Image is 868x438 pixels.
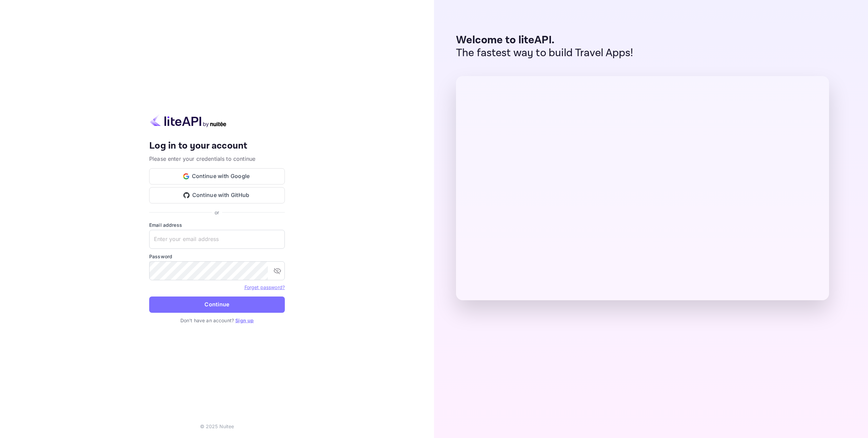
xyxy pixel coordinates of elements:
[235,317,254,323] a: Sign up
[149,114,227,127] img: liteapi
[200,423,234,430] p: © 2025 Nuitee
[149,168,285,184] button: Continue with Google
[456,76,829,300] img: liteAPI Dashboard Preview
[244,284,285,290] a: Forget password?
[244,284,285,290] a: Forget password?
[149,297,285,313] button: Continue
[149,140,285,152] h4: Log in to your account
[149,317,285,324] p: Don't have an account?
[456,47,633,60] p: The fastest way to build Travel Apps!
[456,34,633,47] p: Welcome to liteAPI.
[149,230,285,249] input: Enter your email address
[149,155,285,163] p: Please enter your credentials to continue
[271,264,284,278] button: toggle password visibility
[149,253,285,260] label: Password
[215,209,219,216] p: or
[149,187,285,203] button: Continue with GitHub
[149,221,285,228] label: Email address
